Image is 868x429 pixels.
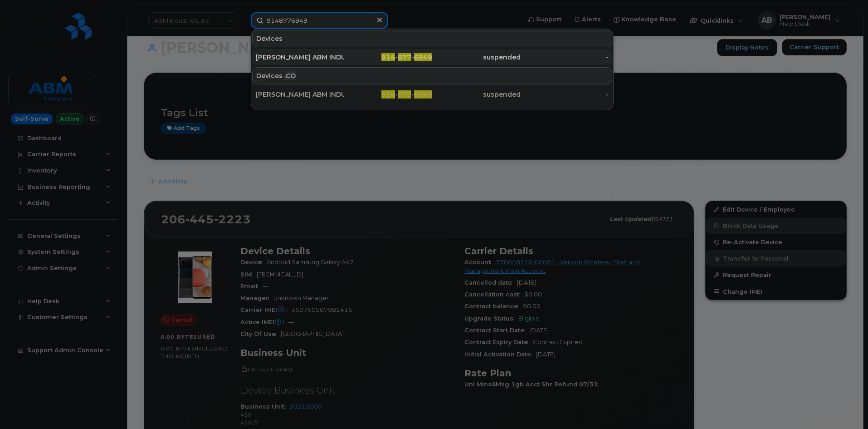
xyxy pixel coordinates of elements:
[344,90,433,99] div: - -
[432,90,521,99] div: suspended
[284,71,296,80] span: .CO
[414,53,432,61] span: 6949
[521,90,609,99] div: -
[521,53,609,62] div: -
[252,67,612,84] div: Devices
[432,53,521,62] div: suspended
[381,53,395,61] span: 914
[252,49,612,65] a: [PERSON_NAME] ABM INDUSTRIES CDA MAC CRU914-877-6949suspended-
[344,53,433,62] div: - -
[381,90,395,99] span: 914
[414,90,432,99] span: 6949
[252,30,612,47] div: Devices
[251,12,388,29] input: Find something...
[252,86,612,103] a: [PERSON_NAME] ABM INDUSTRIES CDA MAC CRU914-877-6949suspended-
[256,53,344,62] div: [PERSON_NAME] ABM INDUSTRIES CDA MAC CRU
[398,53,411,61] span: 877
[398,90,411,99] span: 877
[256,90,344,99] div: [PERSON_NAME] ABM INDUSTRIES CDA MAC CRU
